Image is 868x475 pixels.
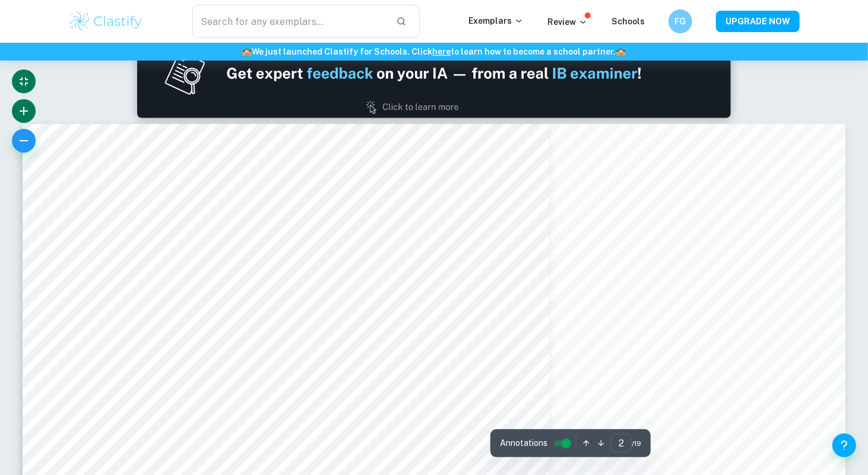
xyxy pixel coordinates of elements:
[137,29,731,118] img: Ad
[2,45,866,58] h6: We just launched Clastify for Schools. Click to learn how to become a school partner.
[612,17,645,26] a: Schools
[832,433,856,457] button: Help and Feedback
[23,29,846,118] a: Ad
[632,438,641,449] span: / 19
[674,15,688,28] h6: FG
[242,47,252,56] span: 🏫
[716,11,800,32] button: UPGRADE NOW
[192,5,387,38] input: Search for any exemplars...
[433,47,451,56] a: here
[616,47,626,56] span: 🏫
[547,15,588,28] p: Review
[500,437,547,449] span: Annotations
[68,9,144,33] img: Clastify logo
[468,14,524,27] p: Exemplars
[12,69,36,93] button: Exit fullscreen
[669,9,692,33] button: FG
